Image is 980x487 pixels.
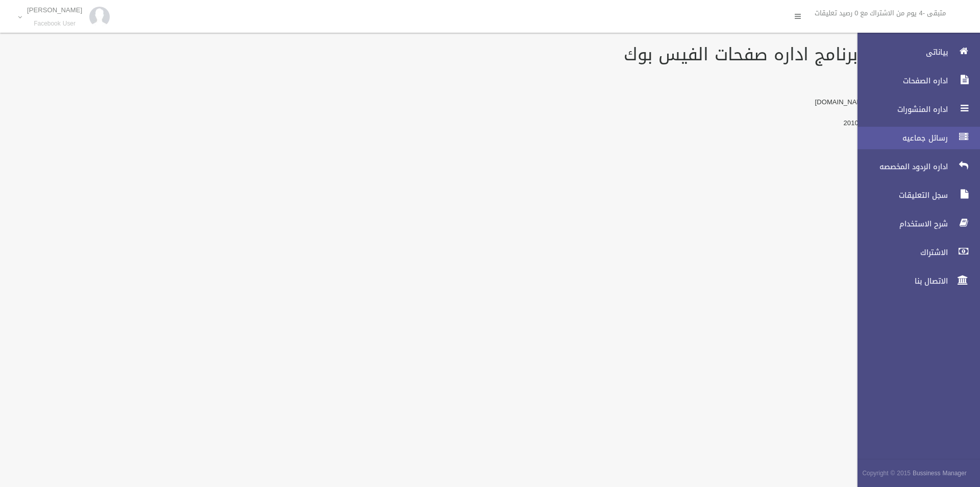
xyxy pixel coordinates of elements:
a: سجل التعليقات [849,184,980,206]
a: [URL][DOMAIN_NAME] [815,96,886,108]
span: بياناتى [849,47,951,57]
small: Facebook User [27,20,82,28]
a: رسائل جماعيه [849,127,980,149]
a: اداره الردود المخصصه [849,155,980,178]
span: Copyright © 2015 [862,468,911,479]
h2: للاتصال بنا : [12,76,935,89]
span: الاتصال بنا [849,276,951,286]
span: الاشتراك [849,247,951,258]
img: 84628273_176159830277856_972693363922829312_n.jpg [89,7,110,27]
a: اداره المنشورات [849,98,980,121]
span: اداره المنشورات [849,104,951,114]
h1: مرحبا فى برنامج اداره صفحات الفيس بوك [12,45,935,64]
a: بياناتى [849,41,980,63]
a: الاشتراك [849,241,980,264]
span: اداره الصفحات [849,76,951,86]
strong: Bussiness Manager [913,468,967,479]
span: شرح الاستخدام [849,219,951,229]
p: الاتصال بنا على 201025837586 [12,117,935,129]
a: الاتصال بنا [849,270,980,292]
span: سجل التعليقات [849,190,951,200]
a: اداره الصفحات [849,69,980,92]
span: اداره الردود المخصصه [849,161,951,172]
a: شرح الاستخدام [849,213,980,235]
p: [PERSON_NAME] [27,6,82,14]
span: رسائل جماعيه [849,133,951,143]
